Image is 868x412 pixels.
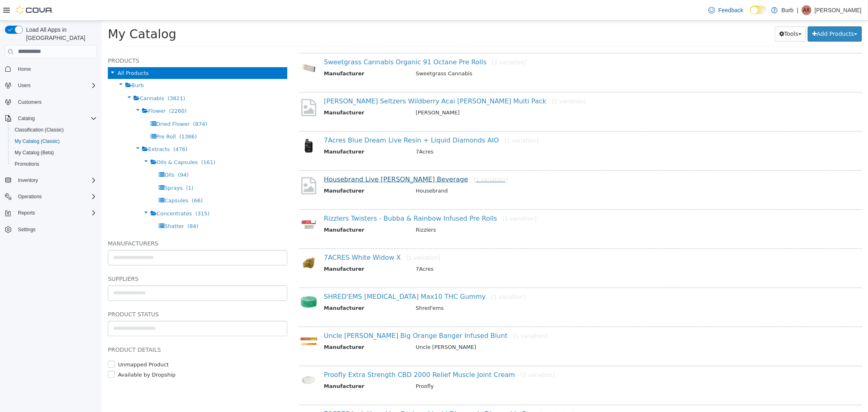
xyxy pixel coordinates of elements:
[718,6,743,14] span: Feedback
[2,175,100,186] button: Inventory
[15,175,41,185] button: Inventory
[55,113,74,119] span: Pre Roll
[6,35,186,45] h5: Products
[198,116,216,134] img: 150
[198,155,216,175] img: missing-image.png
[438,390,472,397] small: [1 variation]
[16,49,47,55] span: All Products
[222,127,308,137] th: Manufacturer
[198,194,216,213] img: 150
[15,97,45,107] a: Customers
[222,322,308,333] th: Manufacturer
[222,350,453,358] a: Proofly Extra Strength CBD 2000 Relief Muscle Joint Cream[1 variation]
[222,283,308,294] th: Manufacturer
[23,26,97,42] span: Load All Apps in [GEOGRAPHIC_DATA]
[18,177,38,184] span: Inventory
[67,87,85,93] span: (2260)
[15,81,34,90] button: Users
[222,272,424,280] a: SHRED'EMS [MEDICAL_DATA] Max10 THC Gummy[1 variation]
[18,226,35,233] span: Settings
[11,159,97,169] span: Promotions
[782,5,794,15] p: Burb
[46,87,64,93] span: Flower
[390,38,424,45] small: [1 variation]
[6,253,186,263] h5: Suppliers
[14,340,67,348] label: Unmapped Product
[15,127,64,133] span: Classification (Classic)
[18,115,35,122] span: Catalog
[11,125,97,135] span: Classification (Classic)
[77,113,95,119] span: (1386)
[797,5,798,15] p: |
[308,283,737,294] td: Shred'ems
[15,192,97,202] span: Operations
[38,75,62,81] span: Cannabis
[6,289,186,298] h5: Product Status
[222,37,424,45] a: Sweetgrass Cannabis Organic 91 Octane Pre Rolls[1 variation]
[18,82,31,89] span: Users
[15,138,60,145] span: My Catalog (Classic)
[15,225,39,234] a: Settings
[99,138,114,145] span: (161)
[222,155,406,162] a: Housebrand Live [PERSON_NAME] Beverage[1 variation]
[15,192,45,202] button: Operations
[222,362,308,372] th: Manufacturer
[8,158,100,170] button: Promotions
[198,390,216,408] img: 150
[803,5,810,15] span: AX
[46,125,68,131] span: Extracts
[15,64,34,74] a: Home
[389,273,424,279] small: [1 variation]
[750,6,767,14] input: Dark Mode
[304,234,339,240] small: [1 variation]
[11,148,97,158] span: My Catalog (Beta)
[198,311,216,330] img: 150
[308,127,737,137] td: 7Acres
[222,205,308,215] th: Manufacturer
[11,136,97,146] span: My Catalog (Classic)
[222,244,308,254] th: Manufacturer
[2,96,100,108] button: Customers
[72,125,86,131] span: (476)
[91,100,105,106] span: (874)
[2,80,100,91] button: Users
[6,218,186,228] h5: Manufacturers
[18,210,35,216] span: Reports
[15,97,97,107] span: Customers
[84,164,92,170] span: (1)
[222,194,435,202] a: Rizzlers Twisters - Bubba & Rainbow Infused Pre Rolls[1 variation]
[94,190,108,196] span: (315)
[2,63,100,75] button: Home
[15,81,97,90] span: Users
[222,88,308,98] th: Manufacturer
[419,351,453,357] small: [1 variation]
[66,75,83,81] span: (3821)
[76,151,87,157] span: (94)
[222,49,308,59] th: Manufacturer
[18,66,31,72] span: Home
[198,272,216,291] img: 150
[705,2,746,18] a: Feedback
[2,113,100,124] button: Catalog
[2,224,100,235] button: Settings
[222,77,484,84] a: [PERSON_NAME] Seltzers Wildberry Acai [PERSON_NAME] Multi Pack[1 variation]
[63,177,87,183] span: Capsules
[673,6,704,21] button: Tools
[16,6,53,14] img: Cova
[86,202,97,208] span: (84)
[403,116,437,123] small: [1 variation]
[6,324,186,334] h5: Product Details
[401,195,435,201] small: [1 variation]
[308,166,737,176] td: Housebrand
[15,224,97,234] span: Settings
[222,166,308,176] th: Manufacturer
[198,38,216,56] img: 150
[222,116,437,123] a: 7Acres Blue Dream Live Resin + Liquid Diamonds AIO[1 variation]
[198,351,216,369] img: 150
[18,193,42,200] span: Operations
[15,175,97,185] span: Inventory
[63,151,72,157] span: Oils
[30,61,42,68] span: Burb
[90,177,101,183] span: (66)
[372,156,406,162] small: [1 variation]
